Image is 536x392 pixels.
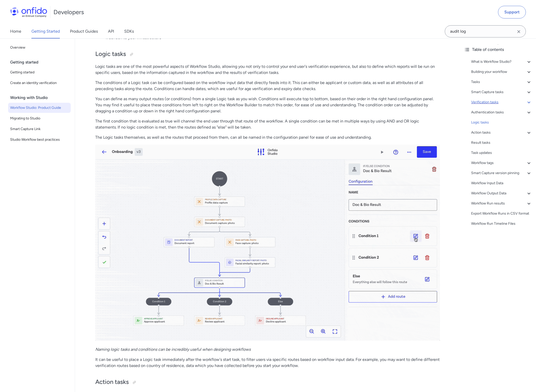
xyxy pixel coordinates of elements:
[95,96,440,114] p: You can define as many output routes (or conditions) from a single Logic task as you wish. Condit...
[31,24,60,38] a: Getting Started
[471,89,532,95] a: Smart Capture tasks
[471,150,532,156] a: Task updates
[8,135,71,145] a: Studio Workflow best practices
[8,43,71,53] a: Overview
[10,126,69,132] span: Smart Capture Link
[8,124,71,134] a: Smart Capture Link
[10,57,73,67] div: Getting started
[95,378,440,386] h2: Action tasks
[95,134,440,140] p: The Logic tasks themselves, as well as the routes that proceed from them, can all be named in the...
[10,7,47,17] img: Onfido Logo
[124,24,134,38] a: SDKs
[471,221,532,227] a: Workflow Run Timeline Files
[95,347,251,352] em: Naming logic tasks and conditions can be incredibly useful when designing workflows
[471,109,532,115] a: Authentication tasks
[95,145,440,341] img: Logic tasks
[53,8,84,16] h1: Developers
[8,78,71,88] a: Create an identity verification
[10,45,69,51] span: Overview
[95,50,440,58] h2: Logic tasks
[471,99,532,105] a: Verification tasks
[10,80,69,86] span: Create an identity verification
[471,119,532,126] a: Logic tasks
[471,79,532,85] a: Tasks
[8,113,71,123] a: Migrating to Studio
[95,357,440,369] p: It can be useful to place a Logic task immediately after the workflow's start task, to filter use...
[464,47,532,53] div: Table of contents
[471,160,532,166] a: Workflow tags
[8,67,71,77] a: Getting started
[95,80,440,92] p: The conditions of a Logic task can be configured based on the workflow input data that directly f...
[10,105,69,111] span: Workflow Studio: Product Guide
[10,137,69,143] span: Studio Workflow best practices
[498,6,526,18] a: Support
[471,200,532,207] a: Workflow Run results
[471,190,532,196] a: Workflow Output Data
[516,29,522,35] svg: Clear search field button
[10,93,73,103] div: Working with Studio
[10,115,69,121] span: Migrating to Studio
[471,59,532,65] a: What is Workflow Studio?
[10,24,21,38] a: Home
[471,130,532,136] a: Action tasks
[95,118,440,130] p: The first condition that is evaluated as true will channel the end user through that route of the...
[10,69,69,75] span: Getting started
[445,25,526,37] input: Onfido search input field
[471,211,532,217] a: Export Workflow Runs in CSV format
[8,103,71,113] a: Workflow Studio: Product Guide
[471,140,532,146] a: Result tasks
[70,24,98,38] a: Product Guides
[95,64,440,76] p: Logic tasks are one of the most powerful aspects of Workflow Studio, allowing you not only to con...
[471,69,532,75] a: Building your workflow
[471,170,532,176] a: Smart Capture version pinning
[108,24,114,38] a: API
[471,180,532,186] a: Workflow Input Data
